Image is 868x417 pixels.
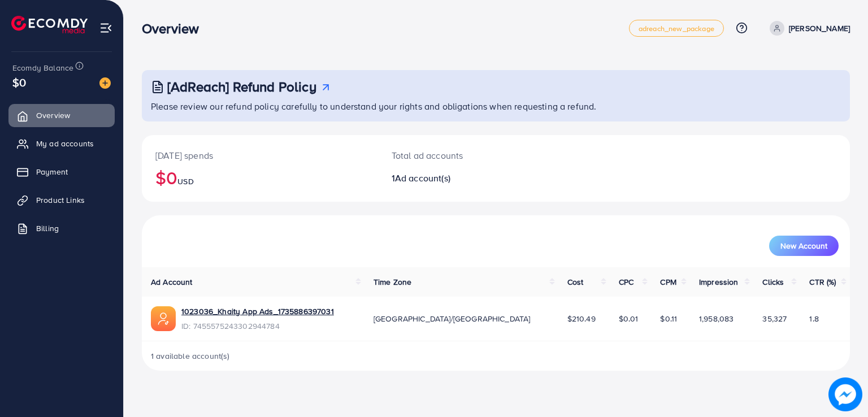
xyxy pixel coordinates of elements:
[36,223,59,234] span: Billing
[392,149,541,162] p: Total ad accounts
[151,306,176,331] img: ic-ads-acc.e4c84228.svg
[619,276,633,288] span: CPC
[762,313,787,324] span: 35,327
[151,99,843,113] p: Please review our refund policy carefully to understand your rights and obligations when requesti...
[567,313,596,324] span: $210.49
[8,217,115,240] a: Billing
[36,166,68,177] span: Payment
[36,194,85,206] span: Product Links
[8,160,115,183] a: Payment
[660,313,677,324] span: $0.11
[809,276,836,288] span: CTR (%)
[99,77,111,89] img: image
[11,16,88,33] img: logo
[36,138,94,149] span: My ad accounts
[629,20,724,37] a: adreach_new_package
[780,242,827,250] span: New Account
[167,79,316,95] h3: [AdReach] Refund Policy
[8,132,115,155] a: My ad accounts
[155,167,364,188] h2: $0
[395,172,450,184] span: Ad account(s)
[8,104,115,127] a: Overview
[639,25,714,32] span: adreach_new_package
[142,20,208,37] h3: Overview
[809,313,818,324] span: 1.8
[392,173,541,184] h2: 1
[374,276,411,288] span: Time Zone
[8,189,115,211] a: Product Links
[12,74,26,90] span: $0
[769,236,839,256] button: New Account
[151,350,230,362] span: 1 available account(s)
[619,313,639,324] span: $0.01
[36,110,70,121] span: Overview
[177,176,193,187] span: USD
[99,21,112,34] img: menu
[567,276,584,288] span: Cost
[181,320,334,332] span: ID: 7455575243302944784
[151,276,193,288] span: Ad Account
[789,21,850,35] p: [PERSON_NAME]
[181,306,334,317] a: 1023036_Khaity App Ads_1735886397031
[828,377,862,411] img: image
[374,313,531,324] span: [GEOGRAPHIC_DATA]/[GEOGRAPHIC_DATA]
[155,149,364,162] p: [DATE] spends
[699,313,734,324] span: 1,958,083
[765,21,850,36] a: [PERSON_NAME]
[660,276,676,288] span: CPM
[699,276,739,288] span: Impression
[762,276,784,288] span: Clicks
[12,62,73,73] span: Ecomdy Balance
